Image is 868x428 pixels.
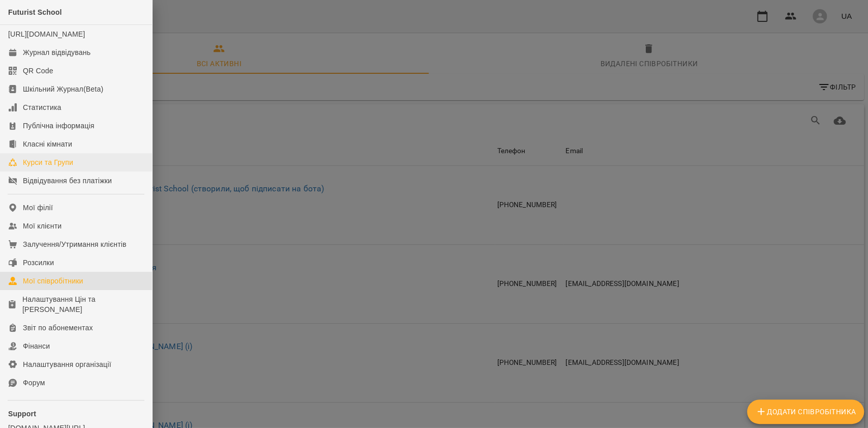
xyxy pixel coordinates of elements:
[23,66,53,76] div: QR Code
[23,102,62,112] div: Статистика
[23,323,93,333] div: Звіт по абонементах
[23,121,94,131] div: Публічна інформація
[23,221,62,231] div: Мої клієнти
[23,359,111,369] div: Налаштування організації
[23,157,73,167] div: Курси та Групи
[23,203,53,213] div: Мої філії
[23,176,112,186] div: Відвідування без платіжки
[23,84,103,94] div: Шкільний Журнал(Beta)
[8,409,144,419] p: Support
[22,294,144,315] div: Налаштування Цін та [PERSON_NAME]
[23,341,50,351] div: Фінанси
[23,239,127,249] div: Залучення/Утримання клієнтів
[23,258,54,268] div: Розсилки
[23,378,45,388] div: Форум
[23,47,91,58] div: Журнал відвідувань
[23,139,72,149] div: Класні кімнати
[8,30,85,38] a: [URL][DOMAIN_NAME]
[747,400,864,424] button: Додати співробітника
[755,406,856,418] span: Додати співробітника
[8,8,62,16] span: Futurist School
[23,276,83,286] div: Мої співробітники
